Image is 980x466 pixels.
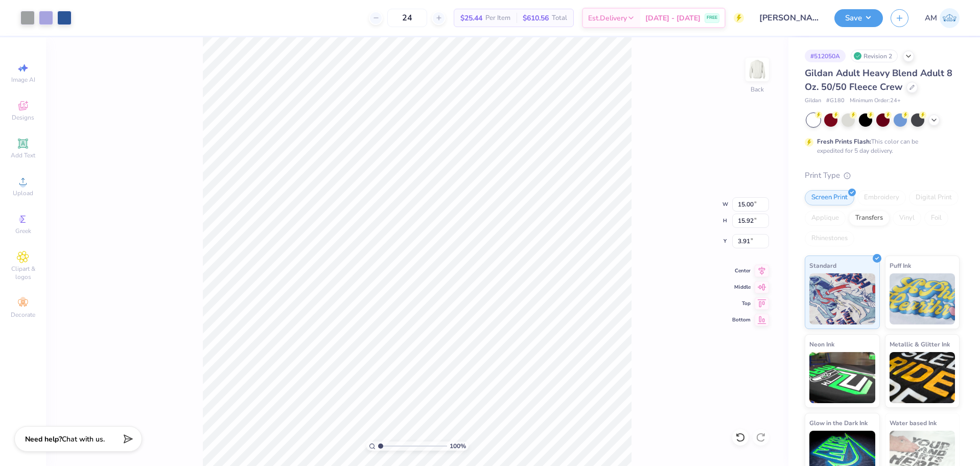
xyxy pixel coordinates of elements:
[890,260,911,271] span: Puff Ink
[817,137,943,155] div: This color can be expedited for 5 day delivery.
[5,265,41,281] span: Clipart & logos
[809,273,875,324] img: Standard
[588,13,627,24] span: Est. Delivery
[552,13,567,24] span: Total
[15,227,31,235] span: Greek
[751,85,764,94] div: Back
[809,339,834,349] span: Neon Ink
[809,352,875,403] img: Neon Ink
[909,190,959,205] div: Digital Print
[805,231,854,246] div: Rhinestones
[849,211,890,226] div: Transfers
[387,9,427,27] input: – –
[450,441,466,451] span: 100 %
[924,211,948,226] div: Foil
[826,97,845,105] span: # G180
[732,267,751,274] span: Center
[857,190,906,205] div: Embroidery
[11,311,35,319] span: Decorate
[523,13,549,24] span: $610.56
[890,352,955,403] img: Metallic & Glitter Ink
[805,190,854,205] div: Screen Print
[62,434,105,444] span: Chat with us.
[890,417,937,428] span: Water based Ink
[732,284,751,291] span: Middle
[752,8,827,28] input: Untitled Design
[809,417,868,428] span: Glow in the Dark Ink
[805,211,846,226] div: Applique
[645,13,701,24] span: [DATE] - [DATE]
[707,14,717,21] span: FREE
[12,113,34,122] span: Designs
[13,189,33,197] span: Upload
[850,97,901,105] span: Minimum Order: 24 +
[805,170,960,181] div: Print Type
[732,300,751,307] span: Top
[460,13,482,24] span: $25.44
[890,339,950,349] span: Metallic & Glitter Ink
[485,13,510,24] span: Per Item
[809,260,836,271] span: Standard
[817,137,871,146] strong: Fresh Prints Flash:
[11,151,35,159] span: Add Text
[11,76,35,84] span: Image AI
[25,434,62,444] strong: Need help?
[893,211,921,226] div: Vinyl
[890,273,955,324] img: Puff Ink
[747,59,767,80] img: Back
[732,316,751,323] span: Bottom
[805,97,821,105] span: Gildan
